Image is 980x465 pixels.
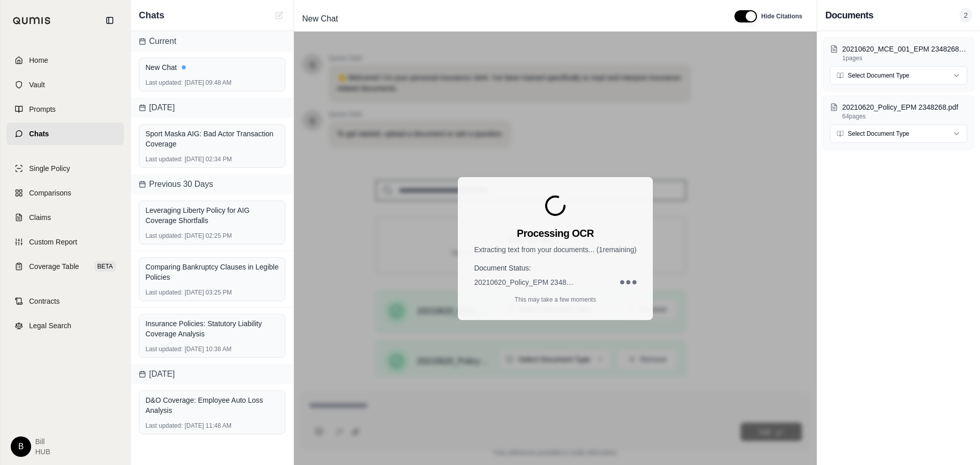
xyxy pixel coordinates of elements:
[7,255,124,278] a: Coverage TableBETA
[145,262,279,282] div: Comparing Bankruptcy Clauses in Legible Policies
[7,206,124,229] a: Claims
[298,11,342,27] span: New Chat
[825,8,873,22] h3: Documents
[7,314,124,337] a: Legal Search
[102,12,118,29] button: Collapse sidebar
[13,17,51,25] img: Qumis Logo
[145,345,183,353] span: Last updated:
[145,288,279,297] div: [DATE] 03:25 PM
[131,97,293,118] div: [DATE]
[7,74,124,96] a: Vault
[830,44,967,62] button: 20210620_MCE_001_EPM 2348268 (Extended Reporting Period Endt ).pdf1pages
[145,155,279,163] div: [DATE] 02:34 PM
[474,277,576,287] span: 20210620_Policy_EPM 2348268.pdf
[29,237,77,247] span: Custom Report
[29,129,49,139] span: Chats
[131,174,293,194] div: Previous 30 Days
[145,155,183,163] span: Last updated:
[145,232,183,240] span: Last updated:
[273,9,285,21] button: Cannot create new chat while OCR is processing
[94,261,116,272] span: BETA
[29,104,56,114] span: Prompts
[7,123,124,145] a: Chats
[145,232,279,240] div: [DATE] 02:25 PM
[842,112,967,120] p: 64 pages
[7,157,124,180] a: Single Policy
[145,205,279,226] div: Leveraging Liberty Policy for AIG Coverage Shortfalls
[7,182,124,204] a: Comparisons
[145,129,279,149] div: Sport Maska AIG: Bad Actor Transaction Coverage
[7,290,124,312] a: Contracts
[29,163,70,174] span: Single Policy
[29,321,71,331] span: Legal Search
[842,102,967,112] p: 20210620_Policy_EPM 2348268.pdf
[842,44,967,54] p: 20210620_MCE_001_EPM 2348268 (Extended Reporting Period Endt ).pdf
[145,288,183,297] span: Last updated:
[145,422,279,430] div: [DATE] 11:48 AM
[145,319,279,339] div: Insurance Policies: Statutory Liability Coverage Analysis
[145,62,279,72] div: New Chat
[139,8,164,22] span: Chats
[517,226,594,240] h3: Processing OCR
[145,79,279,87] div: [DATE] 09:48 AM
[145,422,183,430] span: Last updated:
[514,296,596,304] p: This may take a few moments
[7,49,124,71] a: Home
[29,212,51,223] span: Claims
[298,11,722,27] div: Edit Title
[29,261,79,272] span: Coverage Table
[7,231,124,253] a: Custom Report
[7,98,124,120] a: Prompts
[29,188,71,198] span: Comparisons
[145,395,279,415] div: D&O Coverage: Employee Auto Loss Analysis
[474,263,636,273] h4: Document Status:
[29,296,60,306] span: Contracts
[145,345,279,353] div: [DATE] 10:38 AM
[145,79,183,87] span: Last updated:
[474,244,636,255] p: Extracting text from your documents... ( 1 remaining)
[35,447,51,457] span: HUB
[11,436,31,457] div: B
[842,54,967,62] p: 1 pages
[35,436,51,447] span: Bill
[29,80,45,90] span: Vault
[830,102,967,120] button: 20210620_Policy_EPM 2348268.pdf64pages
[131,364,293,384] div: [DATE]
[29,55,48,65] span: Home
[131,31,293,52] div: Current
[761,12,802,20] span: Hide Citations
[960,8,972,22] span: 2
